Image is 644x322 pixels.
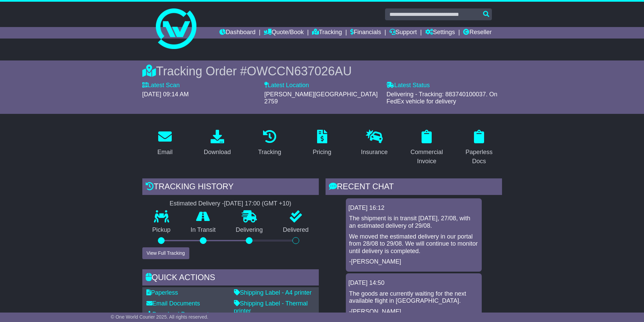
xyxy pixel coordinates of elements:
[142,82,180,89] label: Latest Scan
[224,200,291,207] div: [DATE] 17:00 (GMT +10)
[425,27,455,39] a: Settings
[312,27,342,39] a: Tracking
[326,178,502,197] div: RECENT CHAT
[361,148,388,157] div: Insurance
[308,127,336,159] a: Pricing
[234,300,308,314] a: Shipping Label - Thermal printer
[389,27,417,39] a: Support
[142,64,502,78] div: Tracking Order #
[219,27,256,39] a: Dashboard
[142,247,189,259] button: View Full Tracking
[349,204,479,212] div: [DATE] 16:12
[258,148,281,157] div: Tracking
[313,148,331,157] div: Pricing
[146,289,178,296] a: Paperless
[111,314,209,320] span: © One World Courier 2025. All rights reserved.
[349,290,478,305] p: The goods are currently waiting for the next available flight in [GEOGRAPHIC_DATA].
[153,127,177,159] a: Email
[181,226,226,234] p: In Transit
[349,308,478,316] p: -[PERSON_NAME]
[142,178,319,197] div: Tracking history
[264,91,378,105] span: [PERSON_NAME][GEOGRAPHIC_DATA] 2759
[273,226,319,234] p: Delivered
[386,82,430,89] label: Latest Status
[146,300,200,307] a: Email Documents
[349,233,478,255] p: We moved the estimated delivery in our portal from 28/08 to 29/08. We will continue to monitor un...
[247,64,352,78] span: OWCCN637026AU
[204,148,231,157] div: Download
[349,215,478,229] p: The shipment is in transit [DATE], 27/08, with an estimated delivery of 29/08.
[142,91,189,98] span: [DATE] 09:14 AM
[408,148,445,166] div: Commercial Invoice
[357,127,392,159] a: Insurance
[234,289,312,296] a: Shipping Label - A4 printer
[386,91,497,105] span: Delivering - Tracking: 883740100037. On FedEx vehicle for delivery
[463,27,492,39] a: Reseller
[264,82,309,89] label: Latest Location
[142,200,319,207] div: Estimated Delivery -
[146,311,212,318] a: Download Documents
[350,27,381,39] a: Financials
[461,148,498,166] div: Paperless Docs
[142,269,319,288] div: Quick Actions
[404,127,450,168] a: Commercial Invoice
[142,226,181,234] p: Pickup
[226,226,273,234] p: Delivering
[349,279,479,287] div: [DATE] 14:50
[456,127,502,168] a: Paperless Docs
[157,148,172,157] div: Email
[254,127,285,159] a: Tracking
[199,127,235,159] a: Download
[264,27,304,39] a: Quote/Book
[349,258,478,266] p: -[PERSON_NAME]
